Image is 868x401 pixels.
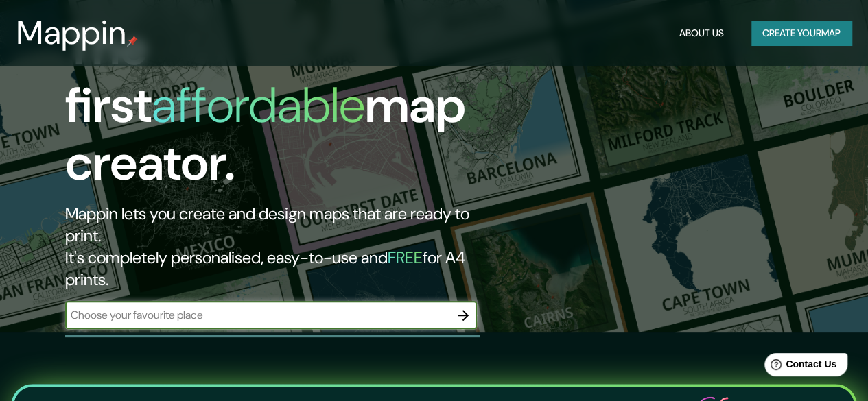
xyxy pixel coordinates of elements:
h5: FREE [388,247,423,268]
h2: Mappin lets you create and design maps that are ready to print. It's completely personalised, eas... [65,203,500,291]
button: About Us [674,21,729,46]
h1: The first map creator. [65,19,500,203]
h3: Mappin [16,14,127,52]
img: mappin-pin [127,36,138,47]
h1: affordable [152,73,365,137]
iframe: Help widget launcher [746,348,853,386]
input: Choose your favourite place [65,307,449,323]
button: Create yourmap [751,21,852,46]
